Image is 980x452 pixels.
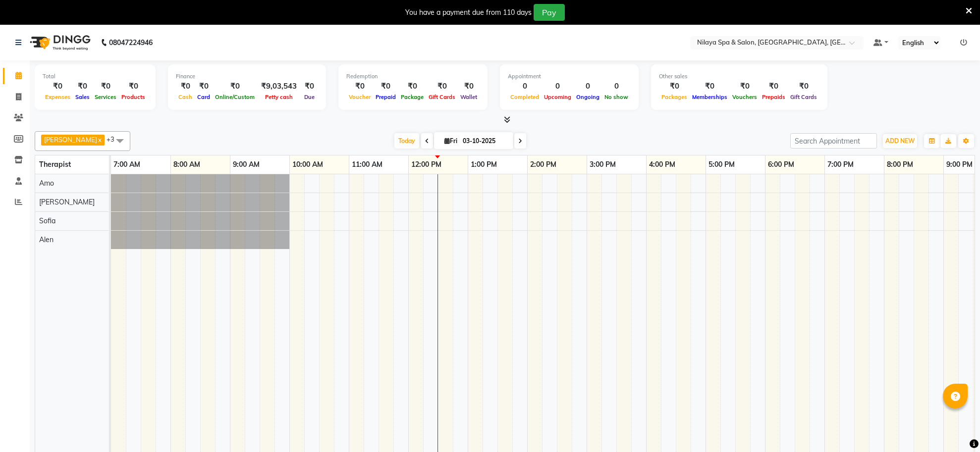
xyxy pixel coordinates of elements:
a: 12:00 PM [409,157,444,172]
span: Gift Cards [788,94,819,100]
div: ₹0 [426,81,458,92]
a: 2:00 PM [528,157,559,172]
div: ₹0 [119,81,148,92]
span: Wallet [458,94,480,100]
div: ₹0 [43,81,73,92]
div: ₹0 [458,81,480,92]
div: ₹0 [659,81,690,92]
span: Fri [442,137,460,145]
div: ₹0 [373,81,398,92]
span: Amo [39,179,54,188]
span: No show [602,94,631,100]
span: Due [302,94,317,100]
span: Petty cash [263,94,295,100]
div: ₹0 [195,81,213,92]
span: Services [92,94,119,100]
span: Upcoming [542,94,574,100]
span: Vouchers [730,94,760,100]
div: ₹9,03,543 [257,81,301,92]
div: You have a payment due from 110 days [405,7,532,18]
span: Prepaids [760,94,788,100]
div: ₹0 [730,81,760,92]
span: Sofia [39,216,55,225]
span: Products [119,94,148,100]
div: Total [43,72,148,81]
div: ₹0 [213,81,257,92]
a: 7:00 PM [825,157,856,172]
img: logo [25,29,93,56]
div: ₹0 [73,81,92,92]
div: 0 [574,81,602,92]
span: Package [398,94,426,100]
span: Therapist [39,160,71,169]
span: Online/Custom [213,94,257,100]
a: 6:00 PM [765,157,797,172]
a: 8:00 AM [171,157,203,172]
div: ₹0 [301,81,318,92]
b: 08047224946 [109,29,153,56]
span: Memberships [690,94,730,100]
div: ₹0 [398,81,426,92]
span: Voucher [346,94,373,100]
a: 9:00 AM [230,157,262,172]
div: ₹0 [690,81,730,92]
a: 3:00 PM [587,157,618,172]
a: 10:00 AM [290,157,326,172]
a: 11:00 AM [349,157,385,172]
span: Sales [73,94,92,100]
div: ₹0 [760,81,788,92]
span: Today [394,133,419,149]
iframe: chat widget [938,412,970,442]
span: Expenses [43,94,73,100]
button: ADD NEW [883,134,917,148]
a: 4:00 PM [647,157,678,172]
a: 1:00 PM [468,157,499,172]
a: 5:00 PM [706,157,737,172]
div: Redemption [346,72,480,81]
div: 0 [542,81,574,92]
span: ADD NEW [885,137,915,145]
input: 2025-10-03 [460,134,509,149]
span: Gift Cards [426,94,458,100]
a: 8:00 PM [884,157,916,172]
div: 0 [602,81,631,92]
a: 7:00 AM [111,157,143,172]
div: Finance [176,72,318,81]
div: ₹0 [176,81,195,92]
div: Other sales [659,72,819,81]
span: Cash [176,94,195,100]
div: ₹0 [346,81,373,92]
a: x [97,136,102,144]
div: ₹0 [788,81,819,92]
span: Ongoing [574,94,602,100]
span: Prepaid [373,94,398,100]
span: [PERSON_NAME] [39,198,95,206]
a: 9:00 PM [944,157,975,172]
input: Search Appointment [790,133,877,149]
span: Completed [508,94,542,100]
div: 0 [508,81,542,92]
span: Card [195,94,213,100]
span: +3 [107,135,122,143]
div: Appointment [508,72,631,81]
span: Packages [659,94,690,100]
span: [PERSON_NAME] [44,136,97,144]
span: Alen [39,235,54,244]
div: ₹0 [92,81,119,92]
button: Pay [534,4,565,21]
